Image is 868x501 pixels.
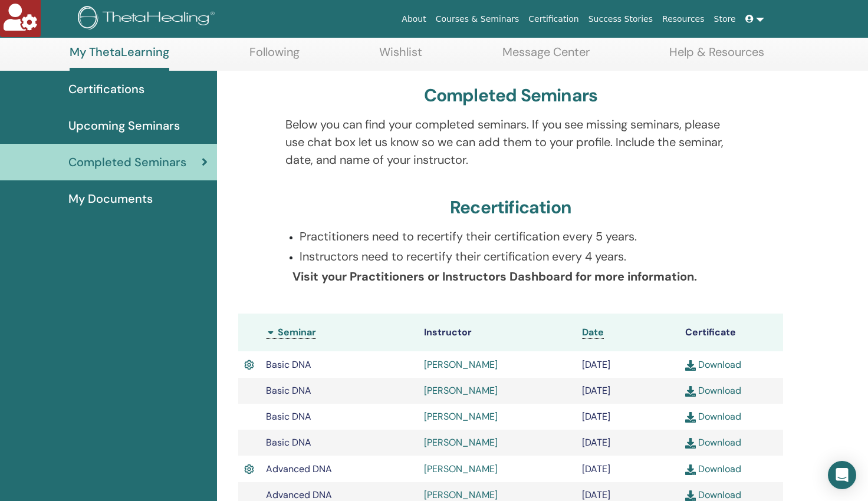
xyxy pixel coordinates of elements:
[685,386,696,397] img: download.svg
[685,360,696,371] img: download.svg
[685,358,741,371] a: Download
[292,269,697,284] b: Visit your Practitioners or Instructors Dashboard for more information.
[244,462,254,476] img: Active Certificate
[685,384,741,397] a: Download
[300,248,737,265] p: Instructors need to recertify their certification every 4 years.
[68,190,153,207] span: My Documents
[68,153,186,171] span: Completed Seminars
[266,436,311,449] span: Basic DNA
[582,326,604,338] span: Date
[576,378,680,404] td: [DATE]
[576,456,680,482] td: [DATE]
[582,326,604,339] a: Date
[68,117,180,134] span: Upcoming Seminars
[685,489,741,501] a: Download
[685,463,741,475] a: Download
[576,404,680,430] td: [DATE]
[266,463,332,475] span: Advanced DNA
[379,45,422,68] a: Wishlist
[418,314,576,351] th: Instructor
[524,8,583,30] a: Certification
[679,314,783,351] th: Certificate
[266,358,311,371] span: Basic DNA
[685,436,741,449] a: Download
[576,430,680,456] td: [DATE]
[424,436,498,449] a: [PERSON_NAME]
[424,358,498,371] a: [PERSON_NAME]
[300,228,737,245] p: Practitioners need to recertify their certification every 5 years.
[502,45,590,68] a: Message Center
[828,461,856,489] div: Open Intercom Messenger
[78,6,219,32] img: logo.png
[249,45,300,68] a: Following
[424,85,598,106] h3: Completed Seminars
[709,8,741,30] a: Store
[266,384,311,397] span: Basic DNA
[450,197,571,218] h3: Recertification
[70,45,169,71] a: My ThetaLearning
[266,410,311,423] span: Basic DNA
[424,489,498,501] a: [PERSON_NAME]
[685,438,696,449] img: download.svg
[424,384,498,397] a: [PERSON_NAME]
[424,463,498,475] a: [PERSON_NAME]
[68,80,144,98] span: Certifications
[685,412,696,423] img: download.svg
[685,464,696,475] img: download.svg
[669,45,764,68] a: Help & Resources
[397,8,430,30] a: About
[685,410,741,423] a: Download
[431,8,524,30] a: Courses & Seminars
[424,410,498,423] a: [PERSON_NAME]
[266,489,332,501] span: Advanced DNA
[685,490,696,501] img: download.svg
[657,8,709,30] a: Resources
[584,8,657,30] a: Success Stories
[576,351,680,378] td: [DATE]
[244,358,254,372] img: Active Certificate
[285,116,737,169] p: Below you can find your completed seminars. If you see missing seminars, please use chat box let ...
